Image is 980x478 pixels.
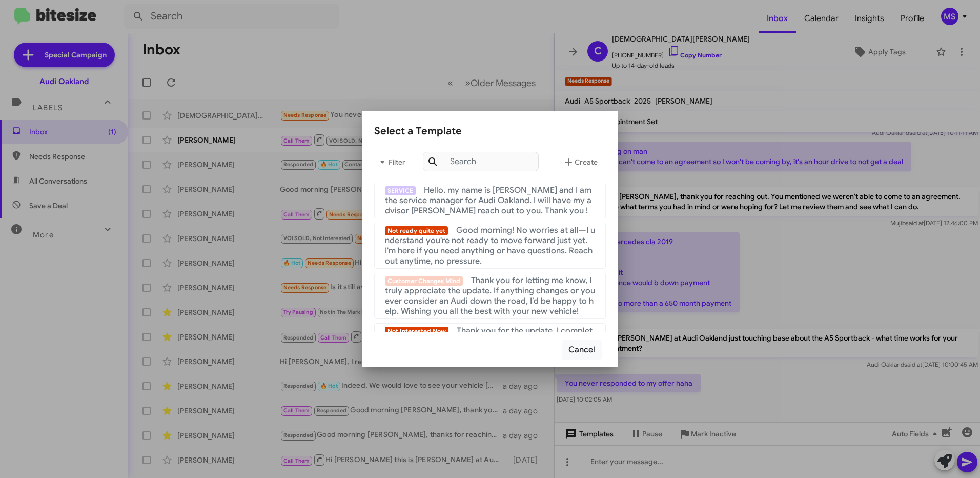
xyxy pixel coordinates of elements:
[385,326,595,367] span: Thank you for the update, I completely understand. If anything changes down the road or you have ...
[423,152,539,171] input: Search
[385,225,595,266] span: Good morning! No worries at all—I understand you're not ready to move forward just yet. I'm here ...
[385,226,448,235] span: Not ready quite yet
[385,275,595,316] span: Thank you for letting me know, I truly appreciate the update. If anything changes or you ever con...
[374,150,407,174] button: Filter
[374,153,407,171] span: Filter
[385,327,448,336] span: Not Interested Now
[374,123,606,140] div: Select a Template
[562,340,602,360] button: Cancel
[385,276,463,286] span: Customer Changes Mind
[385,185,591,216] span: Hello, my name is [PERSON_NAME] and I am the service manager for Audi Oakland. I will have my adv...
[562,153,598,171] span: Create
[385,186,416,195] span: SERVICE
[554,150,606,174] button: Create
